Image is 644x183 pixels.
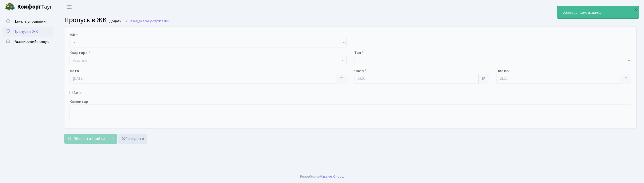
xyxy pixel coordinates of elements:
label: Авто [74,90,83,96]
a: Скасувати [118,134,147,144]
a: Панель управління [3,16,53,27]
a: КПП4 [628,4,638,10]
span: Таун [17,3,53,11]
div: Розроблено . [300,174,344,179]
a: Розширений пошук [3,37,53,47]
span: Розширений пошук [13,39,49,44]
span: Панель управління [13,19,47,24]
label: Час з [354,68,366,74]
label: ЖК [69,32,78,38]
img: logo.png [5,2,15,12]
span: Квартира [73,58,88,63]
span: Пропуск в ЖК [64,15,107,25]
label: Тип [354,50,364,56]
label: Квартира [69,50,90,56]
b: КПП4 [628,4,638,10]
div: Запис успішно додано. [557,6,639,18]
a: Massive Kinetic [320,174,343,179]
div: × [633,7,638,12]
small: Додати . [108,19,123,23]
label: Коментар [69,98,88,104]
a: Пропуск в ЖК [3,27,53,37]
label: Дата [69,68,79,74]
b: Комфорт [17,3,41,11]
span: Пропуск в ЖК [13,29,38,34]
span: Зберегти і вийти [74,136,105,142]
button: Переключити навігацію [63,3,76,11]
label: Час по [496,68,509,74]
a: Назад до всіхПропуск в ЖК [125,19,169,23]
button: Зберегти і вийти [64,134,108,144]
span: Пропуск в ЖК [148,19,169,23]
